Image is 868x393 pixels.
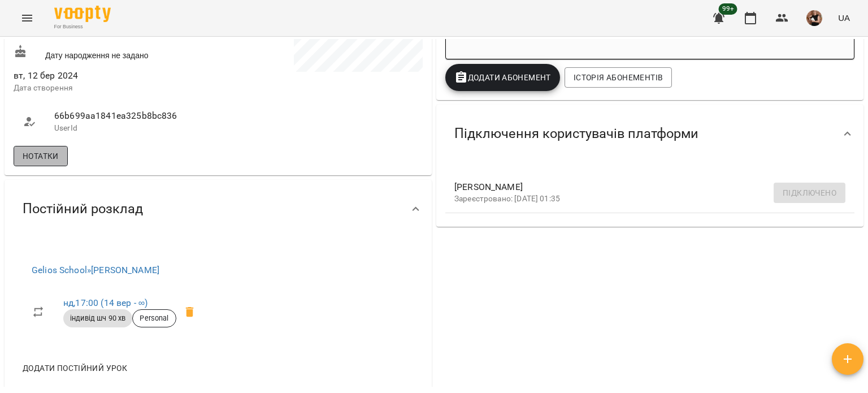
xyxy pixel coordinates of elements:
[454,125,698,142] span: Підключення користувачів платформи
[14,146,68,166] button: Нотатки
[5,180,432,238] div: Постійний розклад
[23,149,59,163] span: Нотатки
[63,297,147,308] a: нд,17:00 (14 вер - ∞)
[23,200,143,218] span: Постійний розклад
[834,7,854,28] button: UA
[436,105,863,163] div: Підключення користувачів платформи
[54,6,111,22] img: Voopty Logo
[11,42,218,63] div: Дату народження не задано
[565,67,672,88] button: Історія абонементів
[14,69,216,83] span: вт, 12 бер 2024
[176,299,203,326] span: Видалити приватний урок Гончаренко Світлана нд 17:00 клієнта Бондарець Ніна
[54,109,207,123] span: 66b699aa1841ea325b8bc836
[32,265,159,275] a: Gelios School»[PERSON_NAME]
[14,5,41,32] button: Menu
[719,3,737,15] span: 99+
[54,123,207,134] p: UserId
[454,71,551,84] span: Додати Абонемент
[63,313,132,323] span: індивід шч 90 хв
[14,83,216,94] p: Дата створення
[54,23,111,31] span: For Business
[838,12,850,24] span: UA
[454,180,827,194] span: [PERSON_NAME]
[18,358,132,378] button: Додати постійний урок
[445,64,560,91] button: Додати Абонемент
[133,313,175,323] span: Personal
[23,361,127,375] span: Додати постійний урок
[574,71,663,84] span: Історія абонементів
[454,193,827,205] p: Зареєстровано: [DATE] 01:35
[806,10,822,26] img: 5944c1aeb726a5a997002a54cb6a01a3.jpg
